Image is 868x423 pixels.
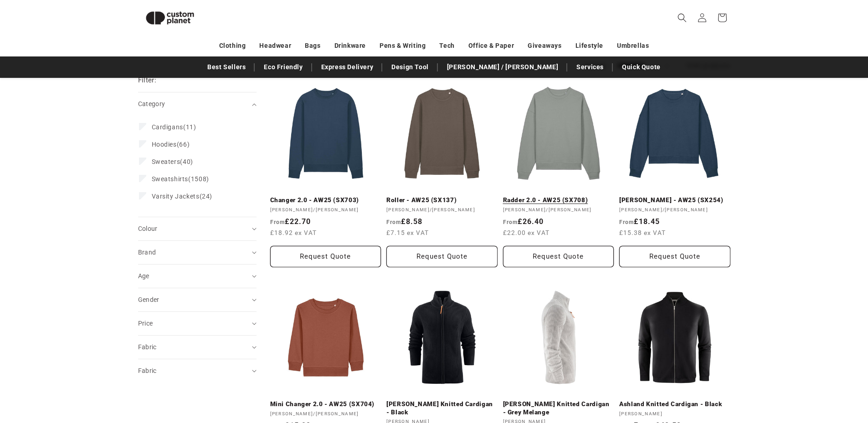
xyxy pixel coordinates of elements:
[138,272,149,280] span: Age
[503,246,614,267] button: Request Quote
[572,59,608,75] a: Services
[138,92,257,116] summary: Category (0 selected)
[138,249,156,256] span: Brand
[259,38,291,54] a: Headwear
[442,59,563,75] a: [PERSON_NAME] / [PERSON_NAME]
[468,38,514,54] a: Office & Paper
[219,38,246,54] a: Clothing
[138,367,157,374] span: Fabric
[138,320,153,327] span: Price
[138,217,257,240] summary: Colour (0 selected)
[138,336,257,359] summary: Fabric (0 selected)
[503,196,614,204] a: Radder 2.0 - AW25 (SX708)
[619,196,730,204] a: [PERSON_NAME] - AW25 (SX254)
[138,225,158,232] span: Colour
[387,59,433,75] a: Design Tool
[152,123,196,131] span: (11)
[152,140,190,148] span: (66)
[152,158,180,165] span: Sweaters
[152,192,212,200] span: (24)
[716,325,868,423] iframe: Chat Widget
[138,359,257,382] summary: Fabric (0 selected)
[617,59,665,75] a: Quick Quote
[619,400,730,408] a: Ashland Knitted Cardigan - Black
[672,8,692,28] summary: Search
[152,158,193,166] span: (40)
[138,265,257,288] summary: Age (0 selected)
[386,400,498,416] a: [PERSON_NAME] Knitted Cardigan - Black
[152,123,183,131] span: Cardigans
[138,100,165,107] span: Category
[152,175,209,183] span: (1508)
[259,59,307,75] a: Eco Friendly
[528,38,561,54] a: Giveaways
[439,38,454,54] a: Tech
[138,296,159,303] span: Gender
[138,4,202,32] img: Custom Planet
[617,38,649,54] a: Umbrellas
[152,193,200,200] span: Varsity Jackets
[138,288,257,311] summary: Gender (0 selected)
[138,75,157,86] h2: Filter:
[203,59,250,75] a: Best Sellers
[503,400,614,416] a: [PERSON_NAME] Knitted Cardigan - Grey Melange
[386,196,498,204] a: Roller - AW25 (SX137)
[138,343,157,351] span: Fabric
[619,246,730,267] : Request Quote
[270,400,381,408] a: Mini Changer 2.0 - AW25 (SX704)
[305,38,320,54] a: Bags
[152,175,189,183] span: Sweatshirts
[334,38,366,54] a: Drinkware
[575,38,603,54] a: Lifestyle
[138,241,257,264] summary: Brand (0 selected)
[152,141,177,148] span: Hoodies
[380,38,426,54] a: Pens & Writing
[386,246,498,267] button: Request Quote
[317,59,378,75] a: Express Delivery
[270,246,381,267] button: Request Quote
[270,196,381,204] a: Changer 2.0 - AW25 (SX703)
[138,312,257,335] summary: Price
